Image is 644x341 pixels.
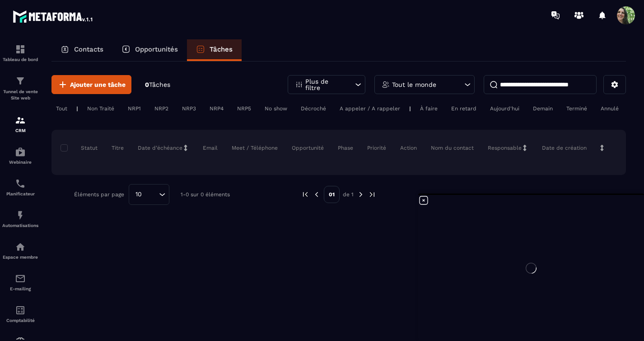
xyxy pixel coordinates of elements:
[15,147,26,157] img: automations
[123,103,145,114] div: NRP1
[2,298,38,330] a: accountantaccountantComptabilité
[74,45,103,53] p: Contacts
[338,144,353,152] p: Phase
[177,103,201,114] div: NRP3
[335,103,405,114] div: A appeler / A rappeler
[15,115,26,126] img: formation
[313,190,321,199] img: prev
[2,37,38,69] a: formationformationTableau de bord
[292,144,324,152] p: Opportunité
[260,103,292,114] div: No show
[357,190,365,199] img: next
[145,81,170,89] p: 0
[2,235,38,266] a: automationsautomationsEspace membre
[301,190,309,199] img: prev
[528,103,557,114] div: Demain
[83,103,119,114] div: Non Traité
[76,105,78,112] p: |
[13,8,94,24] img: logo
[112,144,124,152] p: Titre
[203,144,218,152] p: Email
[187,39,242,61] a: Tâches
[135,45,178,53] p: Opportunités
[2,140,38,171] a: automationsautomationsWebinaire
[305,78,345,91] p: Plus de filtre
[542,144,587,152] p: Date de création
[2,203,38,235] a: automationsautomationsAutomatisations
[431,144,474,152] p: Nom du contact
[15,305,26,316] img: accountant
[2,69,38,108] a: formationformationTunnel de vente Site web
[296,103,331,114] div: Décroché
[138,144,182,152] p: Date d’échéance
[181,191,230,198] p: 1-0 sur 0 éléments
[367,144,386,152] p: Priorité
[63,144,98,152] p: Statut
[232,144,278,152] p: Meet / Téléphone
[343,191,354,198] p: de 1
[400,144,417,152] p: Action
[205,103,228,114] div: NRP4
[74,191,124,198] p: Éléments par page
[15,178,26,189] img: scheduler
[70,80,126,89] span: Ajouter une tâche
[447,103,481,114] div: En retard
[2,108,38,140] a: formationformationCRM
[149,81,170,88] span: Tâches
[562,103,592,114] div: Terminé
[485,103,524,114] div: Aujourd'hui
[51,39,112,61] a: Contacts
[15,76,26,86] img: formation
[392,81,436,88] p: Tout le monde
[51,75,131,94] button: Ajouter une tâche
[409,105,411,112] p: |
[2,286,38,291] p: E-mailing
[15,44,26,55] img: formation
[233,103,256,114] div: NRP5
[2,171,38,203] a: schedulerschedulerPlanificateur
[596,103,623,114] div: Annulé
[324,186,340,203] p: 01
[2,255,38,260] p: Espace membre
[415,103,442,114] div: À faire
[2,128,38,133] p: CRM
[2,57,38,62] p: Tableau de bord
[2,318,38,323] p: Comptabilité
[368,190,376,199] img: next
[15,242,26,252] img: automations
[112,39,187,61] a: Opportunités
[145,189,157,199] input: Search for option
[2,223,38,228] p: Automatisations
[15,210,26,221] img: automations
[129,184,169,205] div: Search for option
[488,144,522,152] p: Responsable
[2,160,38,165] p: Webinaire
[150,103,173,114] div: NRP2
[15,273,26,284] img: email
[2,266,38,298] a: emailemailE-mailing
[210,45,233,53] p: Tâches
[51,103,72,114] div: Tout
[2,89,38,101] p: Tunnel de vente Site web
[132,189,145,199] span: 10
[2,191,38,196] p: Planificateur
